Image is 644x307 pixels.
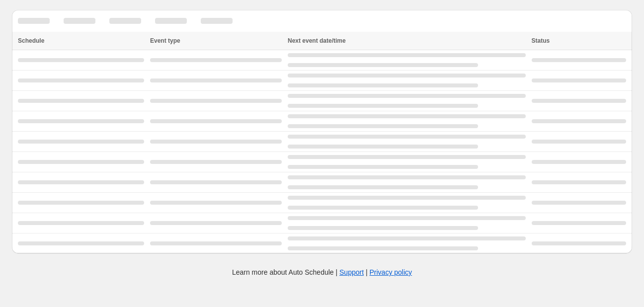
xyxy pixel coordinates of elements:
a: Support [339,268,364,276]
a: Privacy policy [370,268,412,276]
span: Status [532,37,550,44]
p: Learn more about Auto Schedule | | [232,267,412,277]
span: Schedule [18,37,44,44]
span: Next event date/time [288,37,346,44]
span: Event type [150,37,180,44]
